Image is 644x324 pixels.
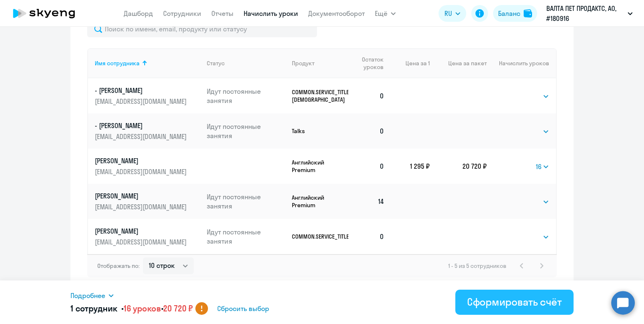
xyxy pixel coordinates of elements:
p: [PERSON_NAME] [95,191,189,201]
span: Отображать по: [97,262,140,270]
td: 14 [348,184,391,219]
div: Продукт [292,59,314,67]
p: Идут постоянные занятия [207,122,286,140]
p: ВАЛТА ПЕТ ПРОДАКТС, АО, #180916 [546,3,624,23]
span: 1 - 5 из 5 сотрудников [448,262,506,270]
p: [EMAIL_ADDRESS][DOMAIN_NAME] [95,132,189,141]
span: RU [444,8,452,18]
th: Цена за пакет [430,48,487,78]
div: Баланс [498,8,520,18]
div: Остаток уроков [355,56,391,71]
button: Балансbalance [493,5,537,22]
button: RU [439,5,466,22]
td: 0 [348,219,391,254]
span: Ещё [375,8,387,18]
div: Продукт [292,59,348,67]
td: 0 [348,78,391,113]
a: Отчеты [211,9,234,18]
a: Сотрудники [163,9,201,18]
h5: 1 сотрудник • • [70,303,193,314]
span: 20 720 ₽ [163,303,193,314]
th: Начислить уроков [487,48,556,78]
button: ВАЛТА ПЕТ ПРОДАКТС, АО, #180916 [542,3,637,23]
p: Идут постоянные занятия [207,192,286,211]
div: Статус [207,59,225,67]
p: Английский Premium [292,159,348,174]
button: Сформировать счёт [455,290,574,315]
td: 0 [348,149,391,184]
div: Сформировать счёт [467,295,562,309]
div: Имя сотрудника [95,59,200,67]
div: Имя сотрудника [95,59,140,67]
p: [EMAIL_ADDRESS][DOMAIN_NAME] [95,237,189,247]
input: Поиск по имени, email, продукту или статусу [87,21,317,37]
p: Идут постоянные занятия [207,227,286,246]
p: - [PERSON_NAME] [95,121,189,130]
p: [EMAIL_ADDRESS][DOMAIN_NAME] [95,97,189,106]
a: [PERSON_NAME][EMAIL_ADDRESS][DOMAIN_NAME] [95,191,200,211]
p: [PERSON_NAME] [95,156,189,165]
td: 20 720 ₽ [430,149,487,184]
a: Документооборот [308,9,365,18]
p: [EMAIL_ADDRESS][DOMAIN_NAME] [95,202,189,211]
button: Ещё [375,5,396,22]
span: Остаток уроков [355,56,384,71]
td: 1 295 ₽ [391,149,430,184]
img: balance [524,9,532,18]
a: [PERSON_NAME][EMAIL_ADDRESS][DOMAIN_NAME] [95,226,200,247]
p: [EMAIL_ADDRESS][DOMAIN_NAME] [95,167,189,176]
p: Talks [292,127,348,135]
div: Статус [207,59,286,67]
p: COMMON.SERVICE_TITLE.LONG.TEMP_ENGLISH_ADULT_COURSES_F2F_MARKETING_PREMIUM [292,233,348,240]
p: COMMON.SERVICE_TITLE.LONG.[DEMOGRAPHIC_DATA] [292,88,348,103]
p: Английский Premium [292,194,348,209]
p: [PERSON_NAME] [95,226,189,236]
span: Подробнее [70,291,105,301]
a: - [PERSON_NAME][EMAIL_ADDRESS][DOMAIN_NAME] [95,86,200,106]
span: 16 уроков [124,303,161,314]
a: - [PERSON_NAME][EMAIL_ADDRESS][DOMAIN_NAME] [95,121,200,141]
th: Цена за 1 [391,48,430,78]
a: Начислить уроки [244,9,298,18]
a: [PERSON_NAME][EMAIL_ADDRESS][DOMAIN_NAME] [95,156,200,176]
a: Дашборд [124,9,153,18]
span: Сбросить выбор [217,303,269,314]
td: 0 [348,113,391,149]
p: Идут постоянные занятия [207,87,286,105]
p: - [PERSON_NAME] [95,86,189,95]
